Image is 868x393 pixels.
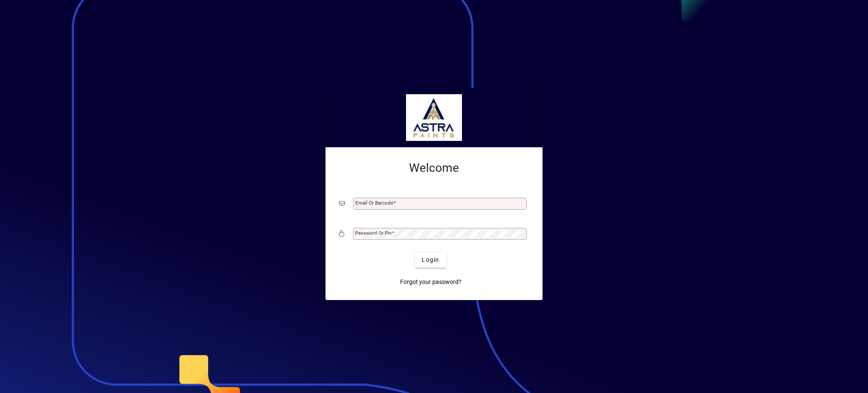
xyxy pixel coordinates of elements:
h2: Welcome [339,161,529,175]
mat-label: Password or Pin [355,230,392,236]
span: Login [422,255,439,264]
a: Forgot your password? [397,275,465,290]
span: Forgot your password? [400,278,462,286]
mat-label: Email or Barcode [355,200,393,206]
button: Login [415,253,446,268]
